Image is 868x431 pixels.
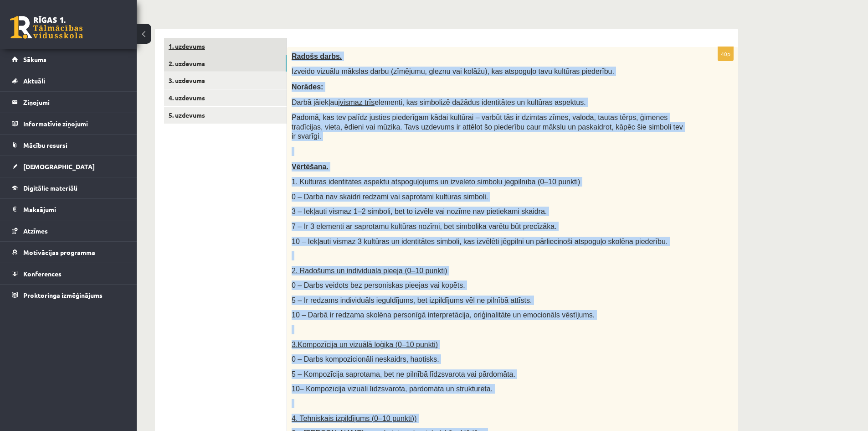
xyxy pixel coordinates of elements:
span: 4. Tehniskais izpildījums (0–10 punkti)) [292,415,417,422]
a: Mācību resursi [12,135,125,156]
a: 4. uzdevums [164,89,287,106]
span: Radošs darbs. [292,52,342,60]
a: [DEMOGRAPHIC_DATA] [12,156,125,177]
legend: Informatīvie ziņojumi [23,113,125,134]
span: 10 – Iekļauti vismaz 3 kultūras un identitātes simboli, kas izvēlēti jēgpilni un pārliecinoši ats... [292,238,668,245]
a: 1. uzdevums [164,38,287,55]
span: 0 – Darbs veidots bez personiskas pieejas vai kopēts. [292,281,465,289]
a: Motivācijas programma [12,242,125,263]
span: 10 – Darbā ir redzama skolēna personīgā interpretācija, oriģinalitāte un emocionāls vēstījums. [292,311,595,319]
span: Proktoringa izmēģinājums [23,291,103,299]
span: Mācību resursi [23,141,67,149]
a: 3. uzdevums [164,72,287,89]
span: Sākums [23,55,46,63]
span: [DEMOGRAPHIC_DATA] [23,162,95,171]
span: Atzīmes [23,227,48,235]
span: 10– Kompozīcija vizuāli līdzsvarota, pārdomāta un strukturēta. [292,385,493,393]
a: Atzīmes [12,220,125,241]
span: Digitālie materiāli [23,184,77,192]
a: Rīgas 1. Tālmācības vidusskola [10,16,83,39]
legend: Ziņojumi [23,92,125,113]
span: Motivācijas programma [23,248,95,256]
a: Konferences [12,263,125,284]
span: Darbā jāiekļauj elementi, kas simbolizē dažādus identitātes un kultūras aspektus. [292,99,586,106]
a: Informatīvie ziņojumi [12,113,125,134]
span: Aktuāli [23,77,45,85]
span: 2. Radošums un individuālā pieeja (0–10 punkti) [292,267,447,275]
legend: Maksājumi [23,199,125,220]
a: Proktoringa izmēģinājums [12,285,125,306]
span: 1. Kultūras identitātes aspektu atspoguļojums un izvēlēto simbolu jēgpilnība (0–10 punkti) [292,178,580,186]
span: Vērtēšana. [292,163,329,171]
a: 5. uzdevums [164,107,287,124]
span: 3.Kompozīcija un vizuālā loģika (0–10 punkti) [292,341,438,348]
a: Sākums [12,49,125,70]
span: 7 – Ir 3 elementi ar saprotamu kultūras nozīmi, bet simbolika varētu būt precīzāka. [292,223,557,230]
span: 5 – Kompozīcija saprotama, bet ne pilnībā līdzsvarota vai pārdomāta. [292,370,515,378]
span: Konferences [23,270,62,278]
a: Ziņojumi [12,92,125,113]
span: 5 – Ir redzams individuāls ieguldījums, bet izpildījums vēl ne pilnībā attīsts. [292,296,532,304]
a: 2. uzdevums [164,55,287,72]
a: Maksājumi [12,199,125,220]
body: Editor, wiswyg-editor-user-answer-47433973381440 [9,9,432,19]
span: Padomā, kas tev palīdz justies piederīgam kādai kultūrai – varbūt tās ir dzimtas zīmes, valoda, t... [292,114,683,140]
p: 40p [718,47,734,61]
a: Aktuāli [12,70,125,91]
span: 0 – Darbs kompozicionāli neskaidrs, haotisks. [292,355,439,363]
span: 3 – Iekļauti vismaz 1–2 simboli, bet to izvēle vai nozīme nav pietiekami skaidra. [292,208,547,215]
a: Digitālie materiāli [12,177,125,198]
span: Norādes: [292,83,323,91]
span: 0 – Darbā nav skaidri redzami vai saprotami kultūras simboli. [292,193,488,201]
span: Izveido vizuālu mākslas darbu (zīmējumu, gleznu vai kolāžu), kas atspoguļo tavu kultūras piederību. [292,68,614,75]
u: vismaz trīs [340,99,375,106]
